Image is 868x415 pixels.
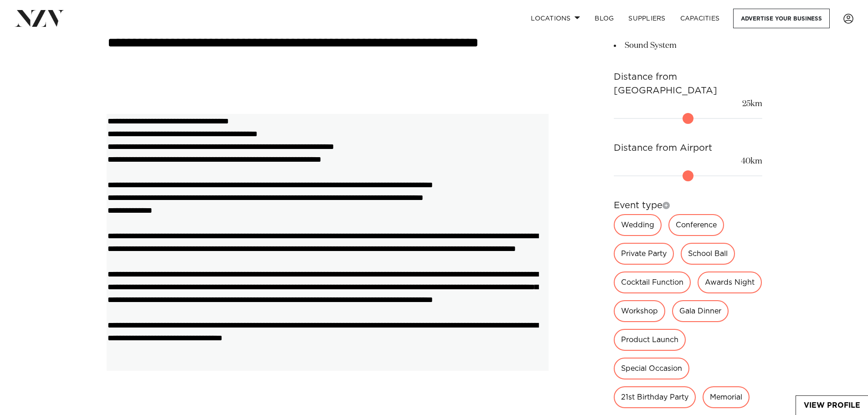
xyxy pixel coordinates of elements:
[614,39,762,52] li: Sound System
[796,396,868,415] a: View Profile
[672,300,729,322] div: Gala Dinner
[681,243,735,265] div: School Ball
[703,386,750,408] div: Memorial
[614,300,665,322] div: Workshop
[742,97,762,110] output: 25km
[15,10,64,26] img: nzv-logo.png
[614,386,696,408] div: 21st Birthday Party
[587,9,621,28] a: BLOG
[614,329,686,351] div: Product Launch
[614,70,762,97] h6: Distance from [GEOGRAPHIC_DATA]
[733,9,830,28] a: Advertise your business
[614,214,662,236] div: Wedding
[621,9,673,28] a: SUPPLIERS
[698,272,762,293] div: Awards Night
[668,214,724,236] div: Conference
[614,358,689,379] div: Special Occasion
[614,243,674,265] div: Private Party
[614,272,691,293] div: Cocktail Function
[741,155,762,168] output: 40km
[614,141,762,155] h6: Distance from Airport
[524,9,587,28] a: Locations
[614,199,762,212] h6: Event type
[673,9,727,28] a: Capacities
